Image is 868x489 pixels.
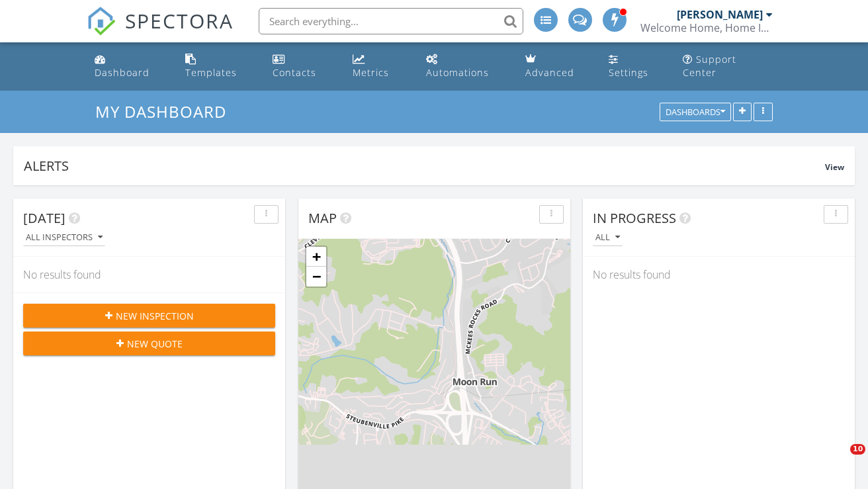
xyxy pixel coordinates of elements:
iframe: Intercom live chat [823,444,855,476]
div: Settings [609,66,648,79]
span: New Quote [127,337,183,351]
span: SPECTORA [125,7,234,34]
button: All Inspectors [23,229,105,247]
a: Advanced [520,48,593,85]
span: View [825,161,844,173]
button: New Quote [23,332,275,355]
div: Contacts [273,66,316,79]
a: Contacts [267,48,337,85]
div: Dashboards [666,108,725,117]
a: My Dashboard [95,101,238,122]
div: No results found [13,257,285,292]
span: New Inspection [116,309,194,323]
div: All Inspectors [26,233,103,242]
div: Metrics [353,66,389,79]
div: [PERSON_NAME] [677,8,763,21]
button: Dashboards [660,103,731,122]
a: Zoom in [306,247,326,267]
button: New Inspection [23,304,275,328]
a: Dashboard [89,48,169,85]
button: All [593,229,623,247]
a: Automations (Advanced) [421,48,509,85]
a: Settings [603,48,667,85]
input: Search everything... [259,8,523,34]
div: Templates [185,66,237,79]
a: SPECTORA [87,18,234,46]
a: Templates [180,48,257,85]
span: 10 [850,444,865,455]
a: Zoom out [306,267,326,287]
a: Metrics [347,48,410,85]
a: Support Center [677,48,779,85]
span: Map [308,209,337,227]
div: Automations [426,66,489,79]
div: Alerts [24,157,825,175]
div: Dashboard [95,66,150,79]
div: Support Center [683,53,736,79]
div: Welcome Home, Home Inspections LLC [640,21,773,34]
div: No results found [583,257,855,292]
img: The Best Home Inspection Software - Spectora [87,7,116,36]
span: [DATE] [23,209,65,227]
div: All [595,233,620,242]
div: Advanced [525,66,574,79]
span: In Progress [593,209,676,227]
